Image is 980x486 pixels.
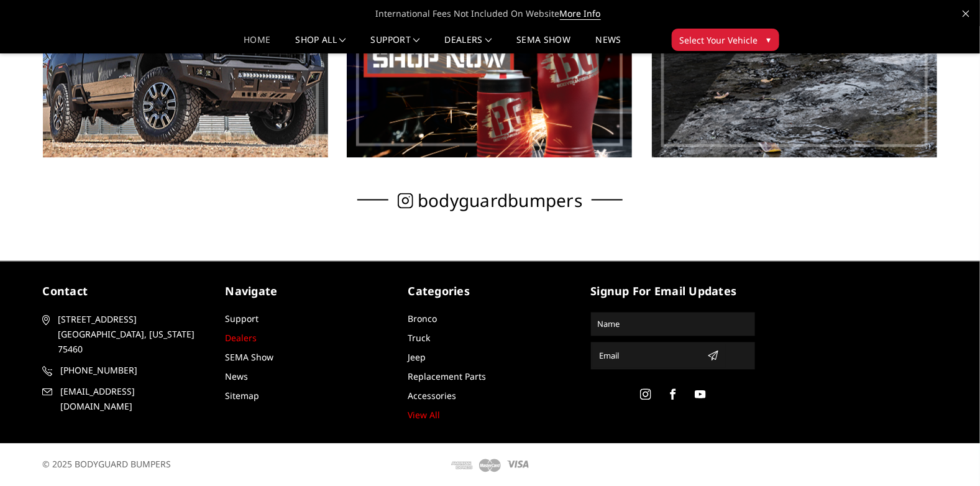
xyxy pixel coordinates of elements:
a: [EMAIL_ADDRESS][DOMAIN_NAME] [43,385,207,415]
a: View All [408,410,441,421]
a: Home [244,35,270,53]
a: Dealers [226,332,257,344]
span: ▾ [767,33,771,46]
span: © 2025 BODYGUARD BUMPERS [43,459,172,470]
a: shop all [296,35,346,53]
a: Dealers [445,35,492,53]
a: Accessories [408,390,457,402]
a: SEMA Show [226,352,274,364]
span: Select Your Vehicle [680,34,758,47]
a: Support [371,35,420,53]
a: Sitemap [226,390,260,402]
h5: Categories [408,283,572,300]
h5: contact [43,283,207,300]
span: International Fees Not Included On Website [43,1,938,26]
span: [EMAIL_ADDRESS][DOMAIN_NAME] [61,385,205,415]
a: SEMA Show [516,35,570,53]
a: News [595,35,621,53]
a: News [226,371,249,383]
h5: Navigate [226,283,390,300]
input: Email [595,346,703,366]
span: [STREET_ADDRESS] [GEOGRAPHIC_DATA], [US_STATE] 75460 [58,313,203,357]
a: Bronco [408,313,437,325]
a: Replacement Parts [408,371,487,383]
a: Support [226,313,259,325]
a: Jeep [408,352,426,364]
a: Truck [408,332,431,344]
a: [PHONE_NUMBER] [43,364,207,378]
button: Select Your Vehicle [672,29,779,51]
input: Name [593,314,753,334]
span: bodyguardbumpers [418,195,582,208]
span: [PHONE_NUMBER] [61,364,205,378]
h5: signup for email updates [591,283,755,300]
a: More Info [560,7,601,20]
